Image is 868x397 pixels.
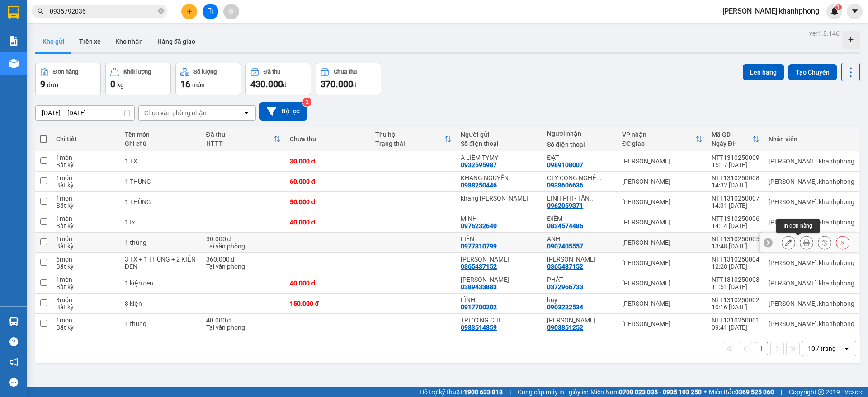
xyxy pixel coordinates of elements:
span: kg [117,81,124,89]
strong: 0708 023 035 - 0935 103 250 [619,388,702,396]
sup: 2 [302,98,311,107]
div: LĨNH [461,296,538,304]
div: Đã thu [206,131,274,138]
div: Bất kỳ [56,324,115,331]
div: 0903851252 [547,324,583,331]
div: NTT1310250009 [712,154,759,161]
button: Trên xe [72,31,108,52]
span: plus [186,8,193,14]
div: kim.khanhphong [769,259,854,266]
span: question-circle [9,337,18,346]
div: 1 thùng [125,239,197,246]
div: PHÁT [547,276,613,283]
img: warehouse-icon [9,317,19,326]
div: 14:31 [DATE] [712,202,759,209]
strong: 0369 525 060 [735,388,774,396]
button: Tạo Chuyến [788,64,837,80]
div: 1 món [56,235,115,243]
div: Người nhận [547,130,613,137]
button: Đã thu430.000đ [245,63,311,95]
button: Chưa thu370.000đ [316,63,381,95]
span: copyright [818,389,824,395]
div: 40.000 đ [206,317,281,324]
div: Người gửi [461,131,538,138]
input: Tìm tên, số ĐT hoặc mã đơn [50,6,156,16]
div: ver 1.8.146 [809,28,840,38]
div: kim.khanhphong [769,300,854,307]
span: 16 [180,79,190,89]
div: A LIÊM TYMY [461,154,538,161]
b: BIÊN NHẬN GỬI HÀNG [58,13,87,71]
img: warehouse-icon [9,59,19,68]
span: đ [283,81,287,89]
div: [PERSON_NAME] [622,219,703,226]
th: Toggle SortBy [707,127,764,151]
div: 10:16 [DATE] [712,304,759,311]
div: 0938606636 [547,182,583,189]
img: logo.jpg [11,11,57,56]
span: đơn [47,81,58,89]
svg: open [843,345,850,352]
input: Select a date range. [36,106,134,120]
span: 0 [110,79,115,89]
div: 0834574486 [547,222,583,229]
div: HTTT [206,140,274,147]
span: Hỗ trợ kỹ thuật: [420,387,503,397]
div: 1 món [56,317,115,324]
div: 14:14 [DATE] [712,222,759,229]
span: file-add [207,8,213,14]
div: Nhân viên [769,135,854,143]
div: Ngày ĐH [712,140,752,147]
div: Bất kỳ [56,161,115,168]
div: Số lượng [193,69,217,75]
div: 1 món [56,154,115,161]
div: TRƯỜNG CHI [461,317,538,324]
div: 0962059371 [547,202,583,209]
button: Lên hàng [743,64,784,80]
div: Tạo kho hàng mới [842,31,860,49]
div: LINH PHI - TÂN PHƯƠNG [547,195,613,202]
button: plus [181,4,197,19]
div: 14:32 [DATE] [712,182,759,189]
span: Miền Bắc [709,387,774,397]
div: 1 THÙNG [125,198,197,206]
img: logo.jpg [98,11,120,33]
div: 1 món [56,174,115,182]
div: 0907405557 [547,243,583,250]
div: 60.000 đ [290,178,366,185]
div: 0389433883 [461,283,497,290]
div: Bất kỳ [56,283,115,290]
div: 6 món [56,256,115,263]
div: 13:48 [DATE] [712,243,759,250]
div: NGỌC THIỆN [461,276,538,283]
span: close-circle [158,8,164,14]
div: 3 kiện [125,300,197,307]
div: ĐIỂM [547,215,613,222]
div: Sửa đơn hàng [782,236,795,249]
span: món [192,81,205,89]
div: 1 món [56,276,115,283]
span: 9 [40,79,45,89]
div: NTT1310250006 [712,215,759,222]
div: NTT1310250004 [712,256,759,263]
div: ANH [547,235,613,243]
div: Đã thu [264,69,280,75]
span: | [509,387,511,397]
button: Hàng đã giao [150,31,203,52]
span: [PERSON_NAME].khanhphong [715,5,826,17]
th: Toggle SortBy [371,127,456,151]
div: Đơn hàng [53,69,78,75]
div: 0372966733 [547,283,583,290]
div: 0977310799 [461,243,497,250]
button: Bộ lọc [259,102,307,121]
div: [PERSON_NAME] [622,239,703,246]
div: Thu hộ [375,131,444,138]
button: 1 [755,342,768,355]
div: [PERSON_NAME] [622,158,703,165]
div: 09:41 [DATE] [712,324,759,331]
div: Số điện thoại [547,141,613,148]
div: 1 tx [125,219,197,226]
div: 150.000 đ [290,300,366,307]
div: 0983514859 [461,324,497,331]
div: 0932595987 [461,161,497,168]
